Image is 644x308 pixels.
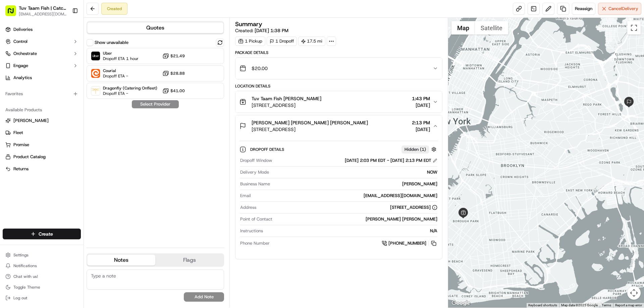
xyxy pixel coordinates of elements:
div: [PERSON_NAME] [PERSON_NAME] [PERSON_NAME][STREET_ADDRESS]2:13 PM[DATE] [235,137,442,259]
span: $41.00 [170,88,185,94]
a: Product Catalog [5,154,78,160]
div: [EMAIL_ADDRESS][DOMAIN_NAME] [254,193,437,199]
a: Fleet [5,130,78,136]
img: Courial [91,69,100,78]
a: [PERSON_NAME] [5,118,78,124]
span: Promise [13,142,29,148]
button: $21.49 [162,53,185,59]
span: [STREET_ADDRESS] [252,126,368,133]
div: 📗 [7,98,12,103]
span: Engage [13,63,28,69]
img: Google [450,299,472,308]
div: 💻 [57,98,62,103]
a: Powered byPylon [47,113,81,119]
span: Fleet [13,130,23,136]
button: Product Catalog [3,151,81,162]
span: Dropoff ETA 1 hour [103,56,139,61]
button: Tuv Taam Fish [PERSON_NAME][STREET_ADDRESS]1:43 PM[DATE] [235,91,442,113]
a: Report a map error [615,303,642,307]
span: $21.49 [170,53,185,59]
span: Product Catalog [13,154,46,160]
button: Fleet [3,127,81,138]
button: Promise [3,139,81,150]
div: We're available if you need us! [23,71,85,76]
span: Reassign [575,6,592,12]
span: 1:43 PM [412,95,430,102]
button: Show street map [451,21,475,35]
button: Notifications [3,261,81,270]
button: Hidden (1) [401,145,438,153]
button: Reassign [572,3,595,15]
span: Pylon [67,114,81,119]
h3: Summary [235,21,262,27]
button: [PERSON_NAME] [3,115,81,126]
button: $20.00 [235,58,442,79]
a: Promise [5,142,78,148]
span: Address [240,204,256,210]
a: Deliveries [3,24,81,35]
button: $28.88 [162,70,185,77]
img: Uber [91,52,100,60]
a: Analytics [3,72,81,83]
span: $28.88 [170,71,185,76]
div: N/A [266,228,437,234]
span: Delivery Mode [240,169,269,175]
div: Package Details [235,50,442,55]
img: Nash [7,7,20,20]
div: [STREET_ADDRESS] [390,204,437,210]
button: Chat with us! [3,272,81,281]
button: Settings [3,250,81,260]
span: 2:13 PM [412,119,430,126]
span: Map data ©2025 Google [561,303,598,307]
span: Courial [103,68,128,73]
img: Dragonfly (Catering Onfleet) [91,86,100,95]
span: Settings [13,252,29,258]
div: 1 Pickup [235,37,265,46]
span: Uber [103,51,139,56]
a: 📗Knowledge Base [4,95,54,107]
div: 17.5 mi [298,37,325,46]
span: Knowledge Base [13,97,51,104]
span: Chat with us! [13,274,38,279]
span: [PHONE_NUMBER] [388,240,426,246]
span: Cancel Delivery [608,6,638,12]
span: API Documentation [63,97,108,104]
span: Hidden ( 1 ) [405,146,426,152]
span: [PERSON_NAME] [13,118,49,124]
span: Orchestrate [13,51,37,57]
span: Control [13,39,28,45]
span: Deliveries [13,26,33,33]
button: Create [3,229,81,239]
button: CancelDelivery [598,3,641,15]
button: Toggle Theme [3,283,81,292]
span: Dropoff Details [250,147,285,152]
span: Toggle Theme [13,285,40,290]
span: Email [240,193,251,199]
span: [PERSON_NAME] [PERSON_NAME] [PERSON_NAME] [252,119,368,126]
span: Dragonfly (Catering Onfleet) [103,85,157,91]
button: Tuv Taam Fish | Catch & Co.[EMAIL_ADDRESS][DOMAIN_NAME] [3,3,69,19]
span: Analytics [13,75,32,81]
a: Returns [5,166,78,172]
a: 💻API Documentation [54,95,110,107]
label: Show unavailable [95,40,128,46]
div: 1 Dropoff [267,37,297,46]
span: $20.00 [252,65,268,72]
button: $41.00 [162,87,185,94]
button: Toggle fullscreen view [627,21,641,35]
p: Welcome 👋 [7,27,122,38]
button: Keyboard shortcuts [528,303,557,308]
span: Log out [13,295,27,301]
span: Tuv Taam Fish [PERSON_NAME] [252,95,321,102]
button: Returns [3,164,81,174]
button: Orchestrate [3,48,81,59]
a: Open this area in Google Maps (opens a new window) [450,299,472,308]
span: [STREET_ADDRESS] [252,102,321,109]
div: [DATE] 2:03 PM EDT - [DATE] 2:13 PM EDT [345,158,437,164]
button: Tuv Taam Fish | Catch & Co. [19,5,67,11]
button: Quotes [87,22,223,33]
button: Notes [87,255,155,265]
img: 1736555255976-a54dd68f-1ca7-489b-9aae-adbdc363a1c4 [7,64,19,76]
div: [PERSON_NAME] [PERSON_NAME] [275,216,437,222]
